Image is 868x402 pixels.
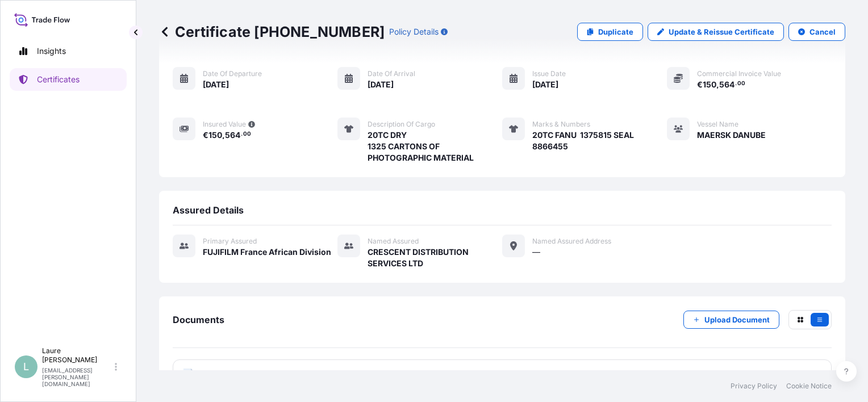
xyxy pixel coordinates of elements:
[159,23,385,41] p: Certificate [PHONE_NUMBER]
[10,68,127,91] a: Certificates
[697,120,738,129] span: Vessel Name
[788,23,845,41] button: Cancel
[703,81,716,89] span: 150
[208,131,222,139] span: 150
[697,69,781,78] span: Commercial Invoice Value
[42,367,112,387] p: [EMAIL_ADDRESS][PERSON_NAME][DOMAIN_NAME]
[37,74,80,85] p: Certificates
[173,204,244,216] span: Assured Details
[598,26,633,37] p: Duplicate
[648,23,784,41] a: Update & Reissue Certificate
[683,311,779,329] button: Upload Document
[669,26,774,37] p: Update & Reissue Certificate
[716,81,719,89] span: ,
[532,79,558,90] span: [DATE]
[203,120,246,129] span: Insured Value
[173,359,832,389] a: PDFCertificate[DATE]T07:05:30.922345
[203,69,262,78] span: Date of departure
[368,79,394,90] span: [DATE]
[697,129,766,141] span: MAERSK DANUBE
[786,382,832,391] a: Cookie Notice
[37,45,66,57] p: Insights
[10,40,127,62] a: Insights
[203,131,208,139] span: €
[203,79,229,90] span: [DATE]
[42,346,112,365] p: Laure [PERSON_NAME]
[389,26,439,37] p: Policy Details
[724,368,822,380] div: [DATE]T07:05:30.922345
[23,361,29,372] span: L
[243,132,251,136] span: 00
[368,246,502,269] span: CRESCENT DISTRIBUTION SERVICES LTD
[704,314,770,325] p: Upload Document
[368,237,419,246] span: Named Assured
[809,26,836,37] p: Cancel
[241,132,243,136] span: .
[731,382,777,391] a: Privacy Policy
[532,246,540,258] span: —
[719,81,735,89] span: 564
[368,69,415,78] span: Date of arrival
[532,120,590,129] span: Marks & Numbers
[173,314,224,325] span: Documents
[222,131,225,139] span: ,
[735,82,737,86] span: .
[577,23,643,41] a: Duplicate
[697,81,703,89] span: €
[368,120,435,129] span: Description of cargo
[225,131,240,139] span: 564
[203,237,257,246] span: Primary assured
[368,129,502,164] span: 20TC DRY 1325 CARTONS OF PHOTOGRAPHIC MATERIAL
[532,237,611,246] span: Named Assured Address
[737,82,745,86] span: 00
[203,368,244,380] span: Certificate
[532,69,566,78] span: Issue Date
[203,246,331,258] span: FUJIFILM France African Division
[532,129,667,152] span: 20TC FANU 1375815 SEAL 8866455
